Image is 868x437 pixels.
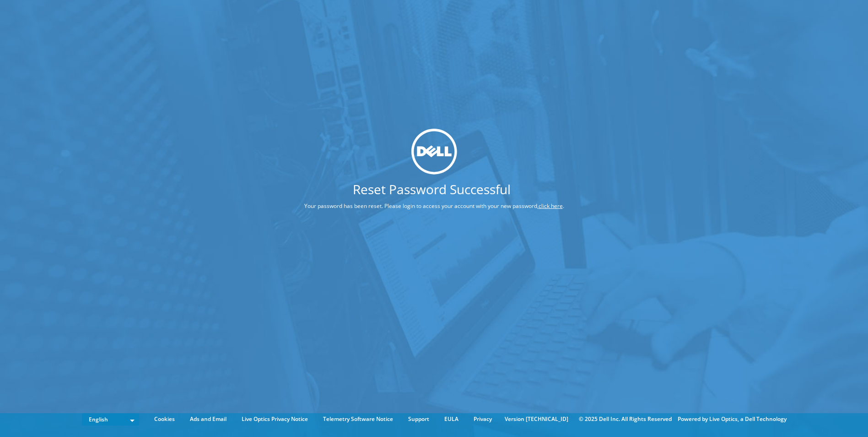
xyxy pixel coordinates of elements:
[183,414,233,424] a: Ads and Email
[401,414,436,424] a: Support
[235,414,315,424] a: Live Optics Privacy Notice
[437,414,465,424] a: EULA
[539,202,563,210] a: click here
[574,414,676,424] li: © 2025 Dell Inc. All Rights Reserved
[500,414,573,424] li: Version [TECHNICAL_ID]
[270,201,598,211] p: Your password has been reset. Please login to access your account with your new password, .
[678,414,787,424] li: Powered by Live Optics, a Dell Technology
[270,183,594,196] h1: Reset Password Successful
[467,414,499,424] a: Privacy
[411,128,457,174] img: dell_svg_logo.svg
[147,414,182,424] a: Cookies
[316,414,400,424] a: Telemetry Software Notice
